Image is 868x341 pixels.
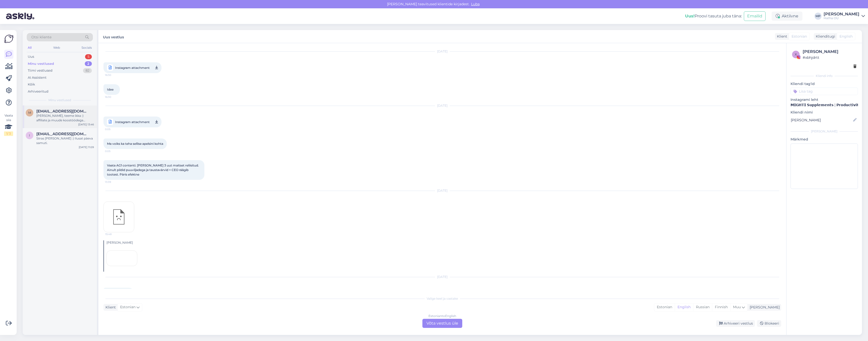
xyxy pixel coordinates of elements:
[693,303,712,311] div: Russian
[103,62,161,73] a: Instagram attachment16:30
[4,34,14,44] img: Askly Logo
[36,136,94,145] div: Siiras [PERSON_NAME] :) Ilusat päeva samuti.
[115,65,150,71] span: Instagram attachment
[105,232,124,236] span: 15:48
[107,142,163,146] span: Ma voiks ka teha sellise apelsini kohta
[103,103,781,108] div: [DATE]
[791,110,858,115] p: Kliendi nimi
[748,305,780,310] div: [PERSON_NAME]
[105,149,124,153] span: 0:05
[80,44,93,51] div: Socials
[795,52,797,56] span: x
[103,305,116,310] div: Klient
[814,34,835,39] div: Klienditugi
[83,68,92,73] div: 82
[103,188,781,193] div: [DATE]
[744,11,766,21] button: Emailid
[29,133,30,137] span: i
[115,119,150,125] span: Instagram attachment
[824,12,859,16] div: [PERSON_NAME]
[103,275,781,279] div: [DATE]
[48,98,71,102] span: Minu vestlused
[105,126,124,132] span: 0:05
[470,2,481,6] span: Luba
[36,113,94,123] div: [PERSON_NAME], teeme ikka :) affiliate ja muude koostöödega tegeleb meie tiimis [PERSON_NAME]. Pa...
[4,113,13,136] div: Vaata siia
[791,137,858,142] p: Märkmed
[28,68,52,73] div: Tiimi vestlused
[803,55,856,60] div: # xbhjdrtt
[791,117,852,123] input: Lisa nimi
[107,88,114,91] span: Idee
[791,102,858,108] p: 𝗠𝗜𝗚𝗛𝗧𝗜 𝗦𝘂𝗽𝗽𝗹𝗲𝗺𝗲𝗻𝘁𝘀 | 𝗣𝗿𝗼𝗱𝘂𝗰𝘁𝗶𝘃𝗶𝘁𝘆, 𝗪𝗲𝗹𝗹𝗻𝗲𝘀𝘀 & 𝗥𝗲𝘀𝗶𝗹𝗶𝗲𝗻𝗰𝗲
[78,123,94,126] div: [DATE] 13:46
[105,72,124,78] span: 16:30
[775,34,787,39] div: Klient
[654,303,675,311] div: Estonian
[52,44,61,51] div: Web
[28,54,34,59] div: Uus
[791,81,858,87] p: Kliendi tag'id
[28,61,54,66] div: Minu vestlused
[28,89,48,94] div: Arhiveeritud
[428,314,456,318] div: Estonian to English
[757,320,781,327] div: Blokeeri
[685,13,742,19] div: Proovi tasuta juba täna:
[79,145,94,149] div: [DATE] 11:09
[36,109,89,113] span: marlenarmas@gmail.com
[103,33,124,40] label: Uus vestlus
[120,304,135,310] span: Estonian
[685,14,695,18] b: Uus!
[772,12,802,21] div: Aktiivne
[103,49,781,54] div: [DATE]
[85,54,92,59] div: 5
[31,35,51,40] span: Otsi kliente
[105,95,124,99] span: 16:30
[28,82,35,87] div: Kõik
[36,132,89,136] span: indrek.naagel@gmail.com
[803,49,856,55] div: [PERSON_NAME]
[791,74,858,78] div: Kliendi info
[733,305,741,309] span: Muu
[792,34,807,39] span: Estonian
[103,296,781,301] div: Valige keel ja vastake
[839,34,853,39] span: English
[105,180,124,184] span: 13:39
[85,61,92,66] div: 2
[791,88,858,95] input: Lisa tag
[107,163,200,176] span: Vaata AG1 contenti. [PERSON_NAME] 3 uut maitset reliisitud. Ainult pildid puuviljadega ja taustav...
[28,75,46,80] div: AI Assistent
[791,129,858,134] div: [PERSON_NAME]
[791,97,858,102] p: Instagrami leht
[824,12,865,20] a: [PERSON_NAME]Hatha OÜ
[28,111,31,115] span: m
[106,240,781,245] div: [PERSON_NAME]
[422,319,462,328] div: Võta vestlus üle
[675,303,693,311] div: English
[4,131,13,136] div: 1 / 3
[824,16,859,20] div: Hatha OÜ
[27,44,33,51] div: All
[815,13,822,20] div: MP
[712,303,730,311] div: Finnish
[103,117,161,127] a: Instagram attachment0:05
[716,320,755,327] div: Arhiveeri vestlus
